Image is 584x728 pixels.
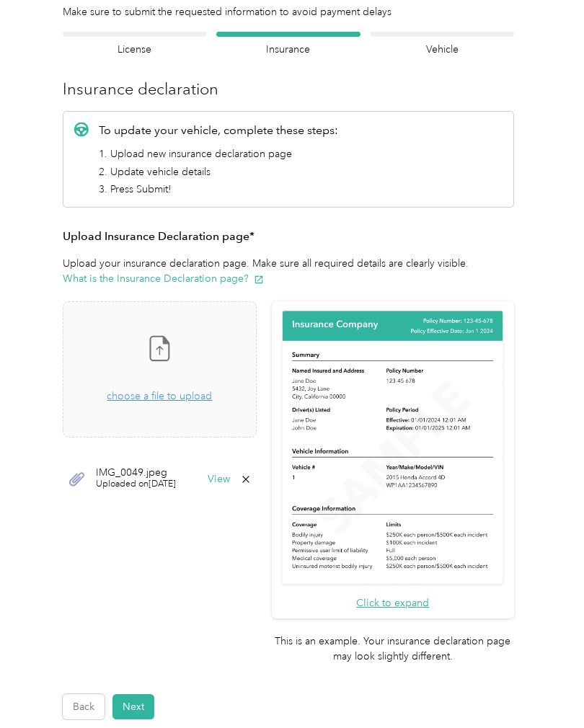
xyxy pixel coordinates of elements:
img: Sample insurance declaration [279,308,506,587]
h4: Insurance [216,42,360,57]
iframe: Everlance-gr Chat Button Frame [503,647,584,728]
li: 2. Update vehicle details [99,164,338,179]
h4: License [63,42,206,57]
li: 1. Upload new insurance declaration page [99,146,338,161]
button: View [208,474,230,484]
h3: Upload Insurance Declaration page* [63,228,514,246]
button: Back [63,694,105,719]
div: Make sure to submit the requested information to avoid payment delays [63,4,514,19]
p: This is an example. Your insurance declaration page may look slightly different. [272,634,514,664]
span: choose a file to upload [63,302,256,437]
button: What is the Insurance Declaration page? [63,271,264,286]
p: To update your vehicle, complete these steps: [99,122,338,139]
button: Click to expand [356,595,429,611]
button: Next [112,694,154,719]
span: Uploaded on [DATE] [96,478,176,491]
li: 3. Press Submit! [99,182,338,197]
p: Upload your insurance declaration page. Make sure all required details are clearly visible. [63,256,514,286]
h3: Insurance declaration [63,77,514,101]
span: choose a file to upload [107,390,212,402]
h4: Vehicle [371,42,514,57]
span: IMG_0049.jpeg [96,468,176,478]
